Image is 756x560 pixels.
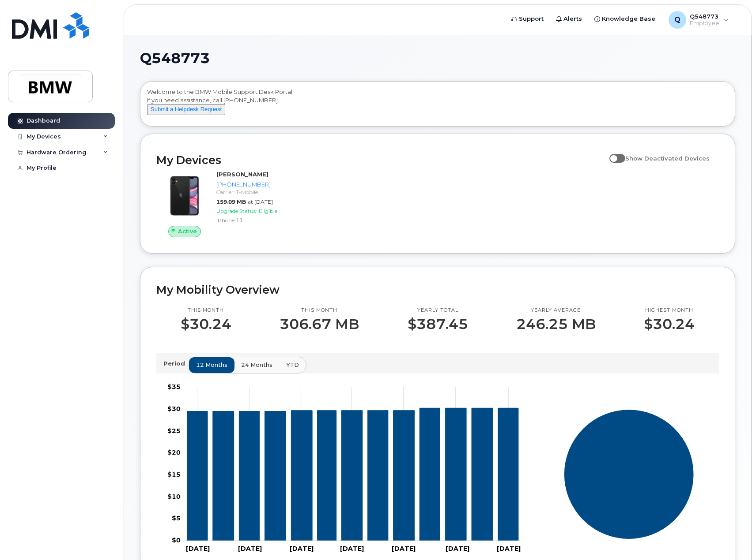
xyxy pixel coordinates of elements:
[259,208,277,214] span: Eligible
[156,170,289,237] a: Active[PERSON_NAME][PHONE_NUMBER]Carrier: T-Mobile159.09 MBat [DATE]Upgrade Status:EligibleiPhone 11
[167,492,181,500] tspan: $10
[280,307,359,314] p: This month
[147,104,225,115] button: Submit a Helpdesk Request
[216,188,286,196] div: Carrier: T-Mobile
[625,155,710,162] span: Show Deactivated Devices
[181,307,231,314] p: This month
[187,408,518,541] g: 551-330-8461
[497,545,521,553] tspan: [DATE]
[140,52,210,65] span: Q548773
[147,88,728,123] div: Welcome to the BMW Mobile Support Desk Portal If you need assistance, call [PHONE_NUMBER].
[446,545,469,553] tspan: [DATE]
[216,180,286,189] div: [PHONE_NUMBER]
[340,545,364,553] tspan: [DATE]
[147,105,225,112] a: Submit a Helpdesk Request
[408,307,468,314] p: Yearly total
[163,175,206,217] img: iPhone_11.jpg
[167,404,181,412] tspan: $30
[644,307,695,314] p: Highest month
[167,426,181,434] tspan: $25
[216,208,257,214] span: Upgrade Status:
[238,545,262,553] tspan: [DATE]
[156,153,605,167] h2: My Devices
[181,316,231,332] p: $30.24
[186,545,210,553] tspan: [DATE]
[286,361,299,369] span: YTD
[609,150,616,157] input: Show Deactivated Devices
[167,383,181,391] tspan: $35
[216,171,268,178] strong: [PERSON_NAME]
[280,316,359,332] p: 306.67 MB
[516,307,596,314] p: Yearly average
[178,227,197,235] span: Active
[163,359,189,368] p: Period
[216,198,246,205] span: 159.09 MB
[156,283,719,296] h2: My Mobility Overview
[516,316,596,332] p: 246.25 MB
[167,470,181,478] tspan: $15
[644,316,695,332] p: $30.24
[408,316,468,332] p: $387.45
[290,545,314,553] tspan: [DATE]
[564,409,694,539] g: Series
[172,514,181,522] tspan: $5
[167,448,181,456] tspan: $20
[172,536,181,544] tspan: $0
[248,198,273,205] span: at [DATE]
[392,545,416,553] tspan: [DATE]
[241,361,272,369] span: 24 months
[216,217,286,224] div: iPhone 11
